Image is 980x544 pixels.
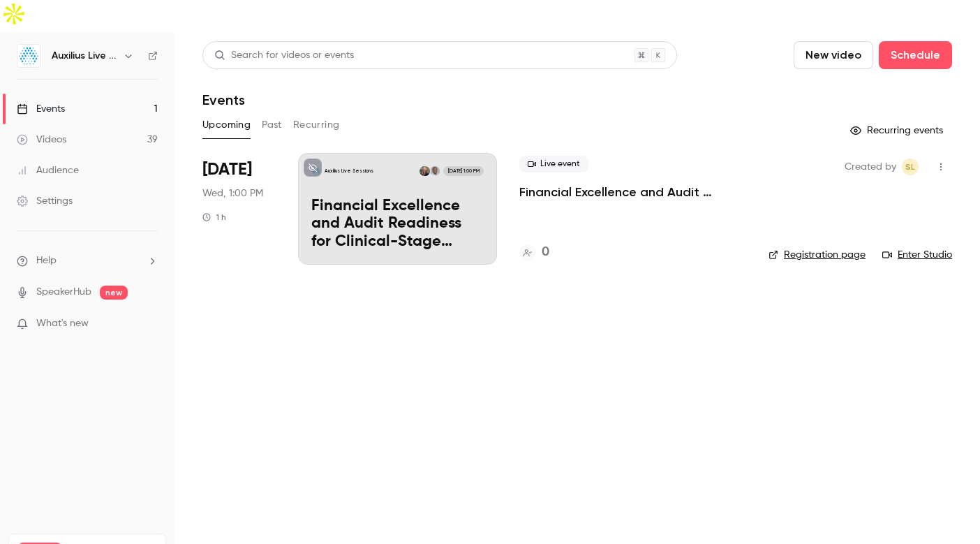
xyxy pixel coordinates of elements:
button: Recurring events [844,119,952,142]
span: SL [905,159,915,175]
p: Financial Excellence and Audit Readiness for Clinical-Stage Biopharma [311,198,484,251]
span: [DATE] [202,159,252,181]
button: Schedule [879,41,952,69]
span: Live event [519,156,588,172]
span: new [100,286,128,300]
span: Help [36,253,57,268]
button: Upcoming [202,114,251,136]
span: Wed, 1:00 PM [202,186,263,200]
span: What's new [36,316,89,331]
div: Audience [17,163,79,177]
a: SpeakerHub [36,285,91,300]
li: help-dropdown-opener [17,253,158,268]
div: Events [17,102,65,116]
img: Ousmane Caba [430,166,440,176]
a: 0 [519,243,549,262]
a: Financial Excellence and Audit Readiness for Clinical-Stage Biopharma Auxilius Live SessionsOusma... [298,153,497,265]
img: Auxilius Live Sessions [17,45,40,67]
button: Past [262,114,282,136]
img: Erin Warner Guill [420,166,429,176]
a: Financial Excellence and Audit Readiness for Clinical-Stage Biopharma [519,184,746,200]
h1: Events [202,91,245,108]
h4: 0 [542,243,549,262]
div: Oct 29 Wed, 1:00 PM (America/New York) [202,153,276,265]
div: Search for videos or events [214,48,354,63]
div: Videos [17,133,66,147]
span: [DATE] 1:00 PM [443,166,483,176]
p: Auxilius Live Sessions [325,168,373,175]
div: 1 h [202,212,226,223]
button: Recurring [293,114,340,136]
a: Registration page [769,248,866,262]
button: New video [794,41,873,69]
h6: Auxilius Live Sessions [52,49,117,63]
span: Sharon Langan [902,159,919,175]
a: Enter Studio [882,248,952,262]
span: Created by [845,159,896,175]
div: Settings [17,194,73,208]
